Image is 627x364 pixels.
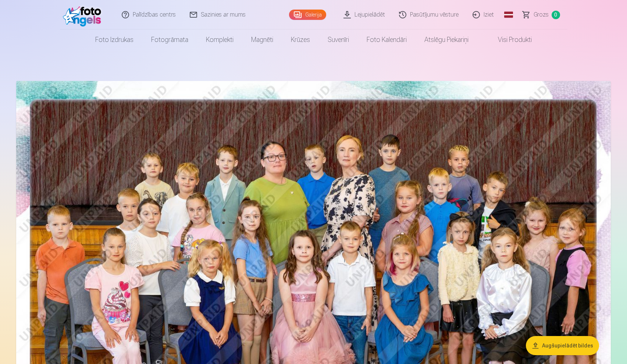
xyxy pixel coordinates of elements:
[197,29,242,50] a: Komplekti
[416,29,477,50] a: Atslēgu piekariņi
[86,29,142,50] a: Foto izdrukas
[526,336,599,355] button: Augšupielādēt bildes
[289,10,326,20] a: Galerija
[282,29,319,50] a: Krūzes
[534,10,549,19] span: Grozs
[63,3,105,26] img: /fa1
[242,29,282,50] a: Magnēti
[477,29,541,50] a: Visi produkti
[142,29,197,50] a: Fotogrāmata
[319,29,358,50] a: Suvenīri
[552,11,560,19] span: 0
[358,29,416,50] a: Foto kalendāri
